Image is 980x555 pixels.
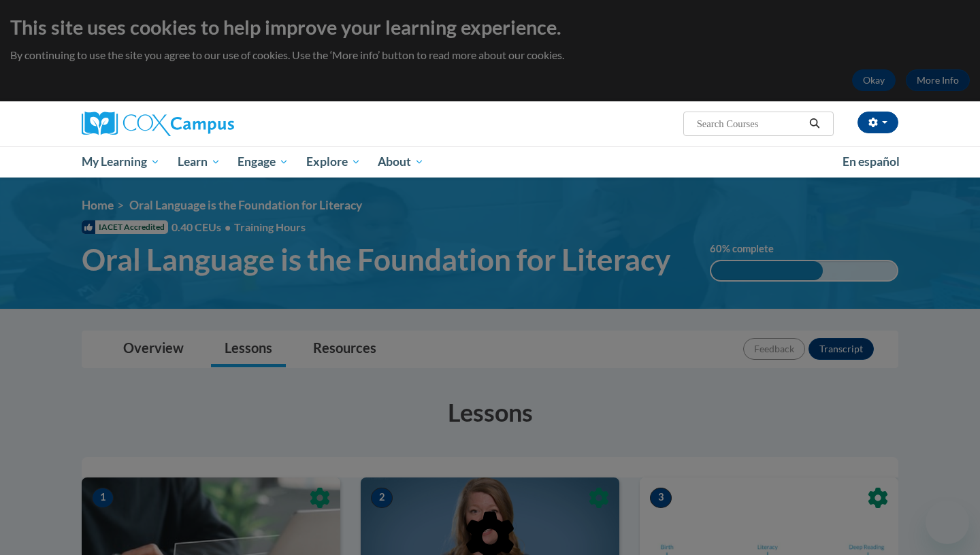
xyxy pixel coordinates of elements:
[843,154,900,169] span: En español
[178,154,220,170] span: Learn
[378,154,424,170] span: About
[926,501,969,544] iframe: Button to launch messaging window
[238,154,289,170] span: Engage
[82,154,160,170] span: My Learning
[834,148,909,176] a: En español
[857,112,898,133] button: Account Settings
[370,146,434,178] a: About
[229,146,297,178] a: Engage
[169,146,229,178] a: Learn
[61,146,919,178] div: Main menu
[82,112,340,136] a: Cox Campus
[306,154,361,170] span: Explore
[73,146,169,178] a: My Learning
[696,116,804,132] input: Search Courses
[804,116,825,132] button: Search
[297,146,370,178] a: Explore
[82,112,234,136] img: Cox Campus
